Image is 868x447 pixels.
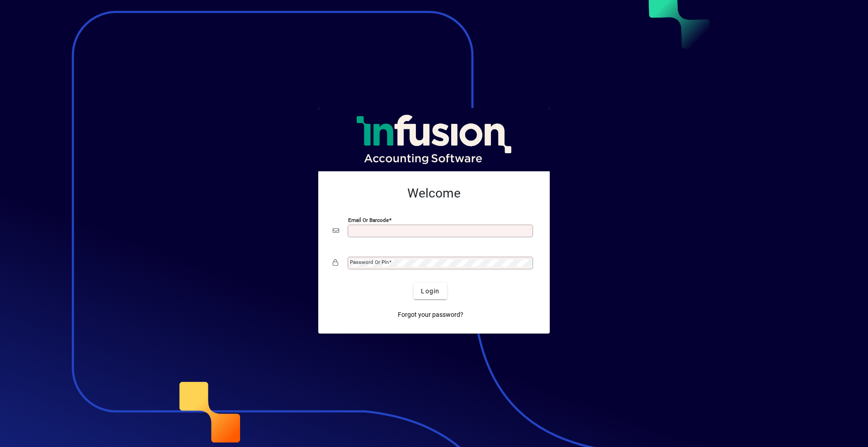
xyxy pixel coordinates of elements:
[398,310,463,320] span: Forgot your password?
[348,217,389,223] mat-label: Email or Barcode
[333,186,535,201] h2: Welcome
[414,283,447,299] button: Login
[394,306,467,323] a: Forgot your password?
[350,259,389,265] mat-label: Password or Pin
[421,287,439,296] span: Login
